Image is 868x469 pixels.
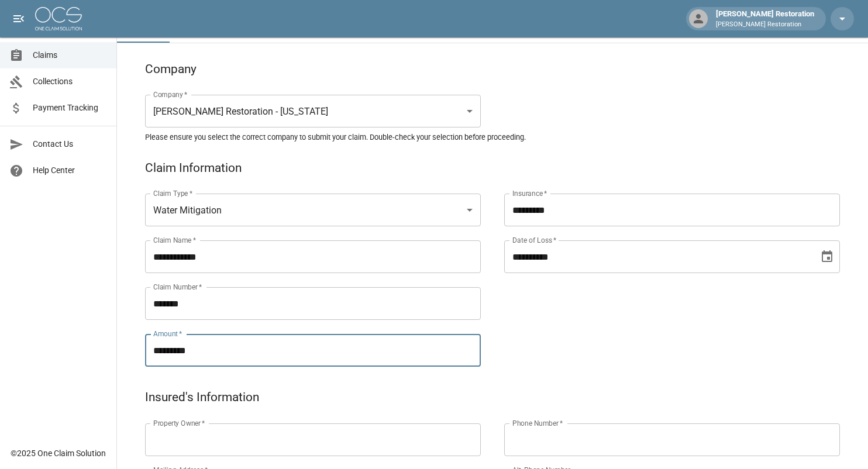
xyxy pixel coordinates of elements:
span: Collections [33,75,107,88]
img: ocs-logo-white-transparent.png [35,7,82,30]
button: Choose date, selected date is Aug 31, 2025 [815,245,839,268]
label: Insurance [512,188,547,198]
label: Claim Name [153,235,196,245]
h5: Please ensure you select the correct company to submit your claim. Double-check your selection be... [145,132,840,142]
label: Date of Loss [512,235,556,245]
button: open drawer [7,7,30,30]
label: Property Owner [153,418,205,428]
div: [PERSON_NAME] Restoration - [US_STATE] [145,95,481,127]
span: Claims [33,49,107,61]
label: Phone Number [512,418,563,428]
span: Payment Tracking [33,102,107,114]
span: Contact Us [33,138,107,150]
label: Claim Number [153,282,202,292]
label: Amount [153,329,182,339]
label: Company [153,89,188,99]
span: Help Center [33,164,107,177]
div: Water Mitigation [145,194,481,226]
p: [PERSON_NAME] Restoration [716,20,814,30]
label: Claim Type [153,188,192,198]
div: © 2025 One Claim Solution [11,447,106,459]
div: [PERSON_NAME] Restoration [711,8,819,29]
